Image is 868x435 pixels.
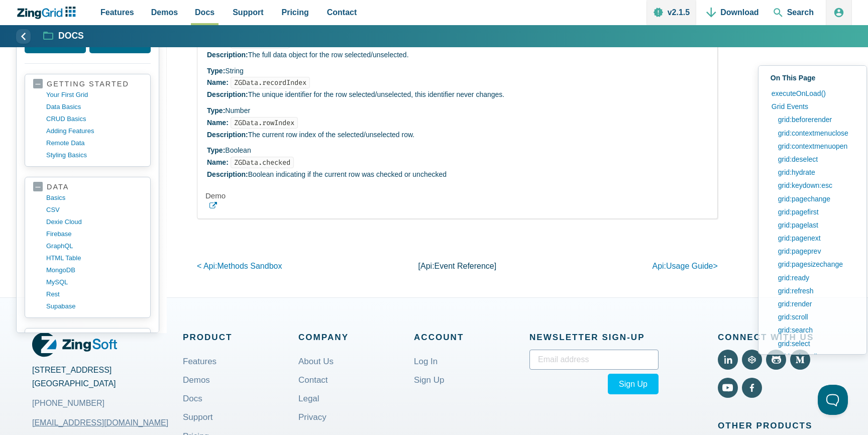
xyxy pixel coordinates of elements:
a: grid:contextmenuopen [773,140,858,153]
address: [STREET_ADDRESS] [GEOGRAPHIC_DATA] [32,363,183,410]
iframe: Help Scout Beacon - Open [818,385,848,415]
a: Support [183,405,213,429]
a: data [33,183,142,192]
strong: Description: [207,51,248,59]
p: [api: ] [371,259,545,273]
a: grid:render [773,297,858,310]
a: grid:hydrate [773,166,858,179]
strong: Description: [207,90,248,98]
a: View Facebook (External) [742,378,762,398]
a: executeOnLoad() [767,87,858,100]
a: api:Usage Guide> [652,262,717,270]
strong: Type: [207,146,225,154]
a: styling basics [46,150,142,162]
span: Demos [151,6,178,19]
h4: Demo [205,191,709,201]
strong: Type: [207,106,225,115]
a: grid:deselect [773,153,858,166]
a: View LinkedIn (External) [718,350,738,370]
a: Sign Up [414,368,444,392]
a: ZingChart Logo. Click to return to the homepage [16,7,81,19]
a: getting started [33,80,142,89]
strong: Name: [207,158,229,166]
span: Company [298,330,414,345]
span: Newsletter Sign‑up [529,330,659,345]
a: ZingGrid Logo [32,330,117,359]
a: [PHONE_NUMBER] [32,396,104,410]
a: Docs [183,387,202,410]
strong: Name: [207,78,229,86]
a: firebase [46,229,142,241]
a: View Code Pen (External) [742,350,762,370]
a: grid:pagelast [773,219,858,232]
a: grid:pagefirst [773,205,858,219]
span: Pricing [282,6,309,19]
a: Legal [298,387,319,410]
a: grid:ready [773,271,858,284]
a: Privacy [298,405,327,429]
a: grid:refresh [773,284,858,297]
strong: Description: [207,170,248,178]
strong: Type: [207,67,225,75]
span: Account [414,330,529,345]
strong: Docs [58,32,84,41]
a: Contact [298,368,328,392]
span: Contact [327,6,357,19]
a: grid:keydown:esc [773,179,858,192]
a: grid:scroll [773,310,858,323]
a: View YouTube (External) [718,378,738,398]
a: MongoDB [46,265,142,277]
span: Methods Sandbox [217,262,282,270]
span: Features [100,6,134,19]
input: Email address [529,350,659,370]
a: GraphQL [46,241,142,253]
a: grid:beforerender [773,113,858,126]
a: supabase [46,301,142,313]
code: ZGData.recordIndex [231,77,310,88]
a: View Github (External) [766,350,786,370]
a: your first grid [46,89,142,101]
a: View Medium (External) [790,350,810,370]
a: MySQL [46,277,142,289]
span: Other Products [718,418,836,433]
a: grid:pageprev [773,245,858,258]
span: Product [183,330,298,345]
a: grid:contextmenuclose [773,127,858,140]
a: grid:search [773,323,858,337]
a: HTML table [46,253,142,265]
a: Features [183,350,216,373]
code: ZGData.checked [231,157,294,168]
span: Docs [195,6,214,19]
a: adding features [46,126,142,138]
a: grid:pagechange [773,192,858,205]
span: Usage Guide [666,262,713,270]
strong: Description: [207,131,248,139]
a: remote data [46,138,142,150]
span: Event Reference [435,262,494,270]
a: rest [46,289,142,301]
a: Grid Events [767,100,858,113]
a: grid:pagenext [773,232,858,245]
a: About Us [298,350,334,373]
a: grid:pagesizechange [773,258,858,271]
li: String The unique identifier for the row selected/unselected, this identifier never changes. [207,65,709,101]
a: Docs [44,30,84,42]
a: CRUD basics [46,114,142,126]
button: Sign Up [608,374,659,394]
span: Support [233,6,263,19]
code: ZGData.rowIndex [231,117,298,129]
span: Connect With Us [718,330,836,345]
a: data basics [46,101,142,114]
li: Boolean Boolean indicating if the current row was checked or unchecked [207,145,709,180]
a: Log In [414,350,438,373]
a: < api:Methods Sandbox [197,262,282,270]
a: CSV [46,204,142,216]
a: [EMAIL_ADDRESS][DOMAIN_NAME] [32,410,168,434]
a: Demos [183,368,210,392]
li: Number The current row index of the selected/unselected row. [207,105,709,141]
strong: Name: [207,119,229,127]
a: basics [46,192,142,204]
a: dexie cloud [46,216,142,229]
